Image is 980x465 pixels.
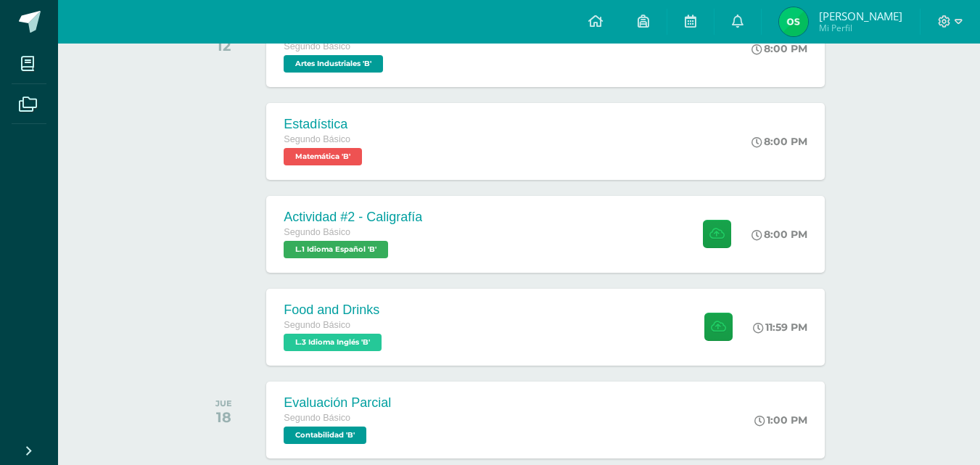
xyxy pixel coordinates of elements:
[215,408,232,426] div: 18
[284,395,391,411] div: Evaluación Parcial
[284,320,350,330] span: Segundo Básico
[284,148,362,165] span: Matemática 'B'
[752,42,807,55] div: 8:00 PM
[819,9,902,23] span: [PERSON_NAME]
[754,413,807,427] div: 1:00 PM
[284,117,366,132] div: Estadística
[819,22,902,34] span: Mi Perfil
[284,334,382,351] span: L.3 Idioma Inglés 'B'
[215,398,232,408] div: JUE
[284,427,366,444] span: Contabilidad 'B'
[752,228,807,241] div: 8:00 PM
[216,37,231,54] div: 12
[284,413,350,423] span: Segundo Básico
[753,321,807,334] div: 11:59 PM
[284,210,422,225] div: Actividad #2 - Caligrafía
[284,241,388,258] span: L.1 Idioma Español 'B'
[284,303,385,318] div: Food and Drinks
[779,7,808,36] img: 036dd00b21afbf8d7ade513cf52a3cbc.png
[752,135,807,148] div: 8:00 PM
[284,55,383,73] span: Artes Industriales 'B'
[284,227,350,237] span: Segundo Básico
[284,41,350,52] span: Segundo Básico
[284,134,350,144] span: Segundo Básico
